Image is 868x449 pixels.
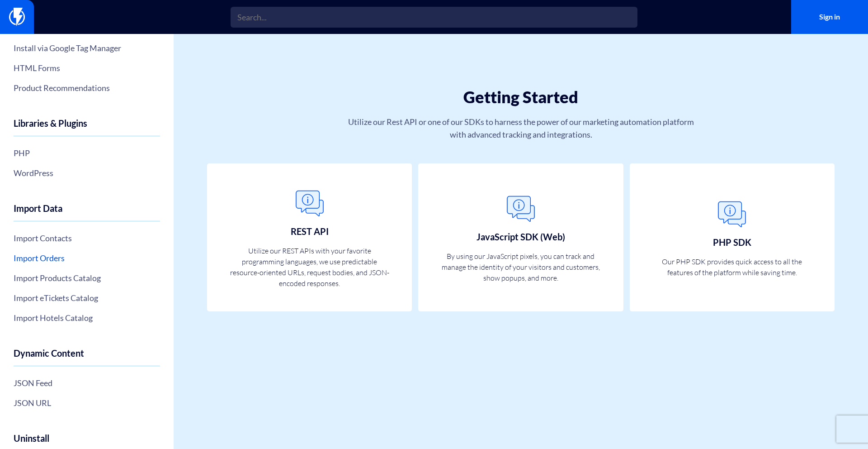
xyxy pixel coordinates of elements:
[714,196,750,233] img: General.png
[14,165,160,181] a: WordPress
[476,232,565,242] h3: JavaScript SDK (Web)
[14,270,160,286] a: Import Products Catalog
[14,310,160,325] a: Import Hotels Catalog
[230,245,390,289] p: Utilize our REST APIs with your favorite programming languages, we use predictable resource-orien...
[14,395,160,411] a: JSON URL
[14,348,160,366] h4: Dynamic Content
[14,203,160,221] h4: Import Data
[14,290,160,306] a: Import eTickets Catalog
[630,163,835,311] a: PHP SDK Our PHP SDK provides quick access to all the features of the platform while saving time.
[503,191,539,227] img: General.png
[291,226,329,236] h3: REST API
[14,80,160,96] a: Product Recommendations
[14,375,160,391] a: JSON Feed
[441,251,601,283] p: By using our JavaScript pixels, you can track and manage the identity of your visitors and custom...
[418,163,623,311] a: JavaScript SDK (Web) By using our JavaScript pixels, you can track and manage the identity of you...
[231,7,637,28] input: Search...
[14,60,160,76] a: HTML Forms
[292,186,328,222] img: General.png
[228,88,814,106] h1: Getting Started
[14,40,160,56] a: Install via Google Tag Manager
[14,145,160,161] a: PHP
[14,230,160,246] a: Import Contacts
[207,163,412,311] a: REST API Utilize our REST APIs with your favorite programming languages, we use predictable resou...
[652,256,812,278] p: Our PHP SDK provides quick access to all the features of the platform while saving time.
[14,118,160,136] h4: Libraries & Plugins
[713,237,751,247] h3: PHP SDK
[345,115,697,141] p: Utilize our Rest API or one of our SDKs to harness the power of our marketing automation platform...
[14,250,160,266] a: Import Orders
